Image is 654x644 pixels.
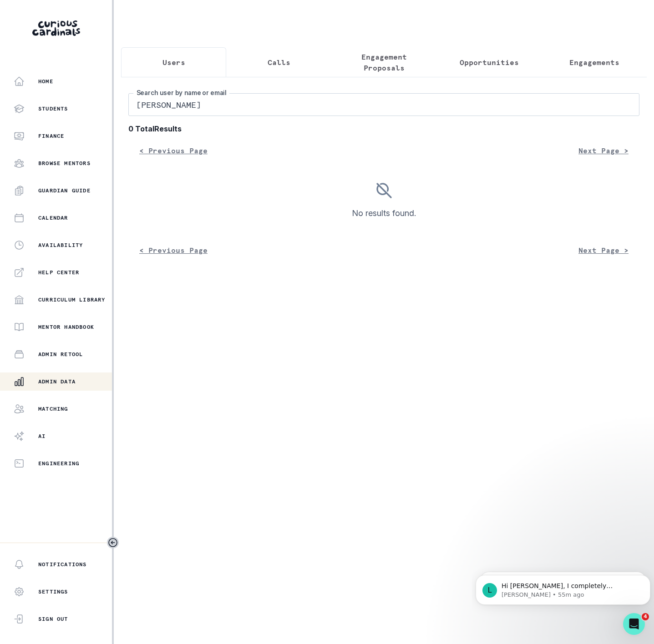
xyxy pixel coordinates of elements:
[162,57,185,68] p: Users
[38,132,64,140] p: Finance
[642,613,649,620] span: 4
[38,588,68,595] p: Settings
[352,207,416,219] p: No results found.
[38,433,46,440] p: AI
[38,78,53,85] p: Home
[38,323,94,331] p: Mentor Handbook
[568,141,639,160] button: Next Page >
[38,269,79,276] p: Help Center
[38,615,68,623] p: Sign Out
[38,378,76,385] p: Admin Data
[38,296,106,303] p: Curriculum Library
[268,57,290,68] p: Calls
[38,187,91,194] p: Guardian Guide
[472,556,654,619] iframe: Intercom notifications message
[128,123,639,134] b: 0 Total Results
[623,613,645,635] iframe: Intercom live chat
[568,241,639,259] button: Next Page >
[460,57,519,68] p: Opportunities
[38,351,83,358] p: Admin Retool
[569,57,619,68] p: Engagements
[128,241,218,259] button: < Previous Page
[32,20,80,36] img: Curious Cardinals Logo
[38,405,68,413] p: Matching
[38,460,79,467] p: Engineering
[38,105,68,112] p: Students
[38,241,83,249] p: Availability
[128,141,218,160] button: < Previous Page
[38,214,68,221] p: Calendar
[107,537,119,548] button: Toggle sidebar
[339,51,429,73] p: Engagement Proposals
[38,160,91,167] p: Browse Mentors
[38,561,87,568] p: Notifications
